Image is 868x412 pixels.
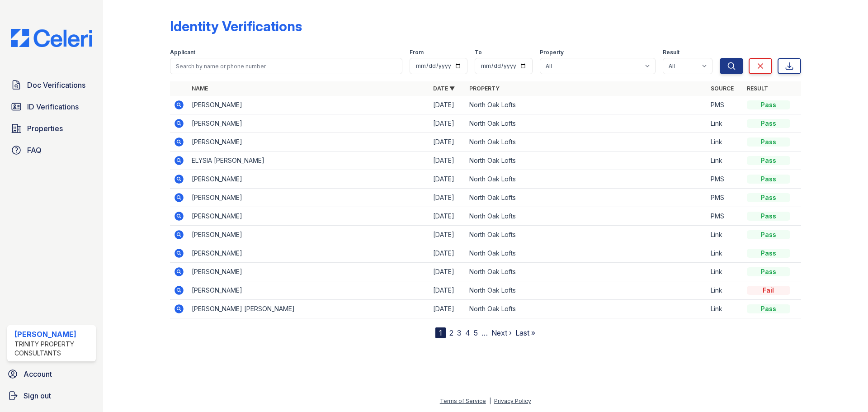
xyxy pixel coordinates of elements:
[429,226,466,244] td: [DATE]
[707,244,743,263] td: Link
[466,300,707,318] td: North Oak Lofts
[429,189,466,207] td: [DATE]
[494,398,531,404] a: Privacy Policy
[170,18,302,34] div: Identity Verifications
[188,281,429,300] td: [PERSON_NAME]
[747,175,790,184] div: Pass
[489,398,491,404] div: |
[14,329,92,340] div: [PERSON_NAME]
[14,340,92,358] div: Trinity Property Consultants
[707,300,743,318] td: Link
[466,133,707,152] td: North Oak Lofts
[7,76,96,94] a: Doc Verifications
[7,141,96,159] a: FAQ
[188,170,429,189] td: [PERSON_NAME]
[481,327,488,338] span: …
[429,300,466,318] td: [DATE]
[466,114,707,133] td: North Oak Lofts
[466,170,707,189] td: North Oak Lofts
[747,100,790,109] div: Pass
[24,369,52,379] span: Account
[747,193,790,202] div: Pass
[747,119,790,128] div: Pass
[707,207,743,226] td: PMS
[747,85,768,92] a: Result
[440,398,486,404] a: Terms of Service
[429,114,466,133] td: [DATE]
[707,170,743,189] td: PMS
[429,207,466,226] td: [DATE]
[466,152,707,170] td: North Oak Lofts
[27,101,79,112] span: ID Verifications
[435,327,446,338] div: 1
[27,123,63,134] span: Properties
[747,212,790,221] div: Pass
[429,133,466,152] td: [DATE]
[188,152,429,170] td: ELYSIA [PERSON_NAME]
[707,152,743,170] td: Link
[410,49,424,56] label: From
[4,365,99,383] a: Account
[188,244,429,263] td: [PERSON_NAME]
[7,119,96,137] a: Properties
[466,244,707,263] td: North Oak Lofts
[188,226,429,244] td: [PERSON_NAME]
[7,98,96,116] a: ID Verifications
[429,152,466,170] td: [DATE]
[466,96,707,114] td: North Oak Lofts
[466,263,707,281] td: North Oak Lofts
[707,114,743,133] td: Link
[429,170,466,189] td: [DATE]
[491,328,512,337] a: Next ›
[429,244,466,263] td: [DATE]
[429,96,466,114] td: [DATE]
[466,207,707,226] td: North Oak Lofts
[707,281,743,300] td: Link
[192,85,208,92] a: Name
[469,85,500,92] a: Property
[747,304,790,313] div: Pass
[747,156,790,165] div: Pass
[188,300,429,318] td: [PERSON_NAME] [PERSON_NAME]
[449,328,453,337] a: 2
[711,85,734,92] a: Source
[4,29,99,47] img: CE_Logo_Blue-a8612792a0a2168367f1c8372b55b34899dd931a85d93a1a3d3e32e68fde9ad4.png
[170,58,402,74] input: Search by name or phone number
[188,114,429,133] td: [PERSON_NAME]
[188,133,429,152] td: [PERSON_NAME]
[474,328,478,337] a: 5
[457,328,462,337] a: 3
[747,137,790,147] div: Pass
[466,226,707,244] td: North Oak Lofts
[27,80,85,90] span: Doc Verifications
[663,49,679,56] label: Result
[747,267,790,276] div: Pass
[707,263,743,281] td: Link
[707,189,743,207] td: PMS
[170,49,195,56] label: Applicant
[188,207,429,226] td: [PERSON_NAME]
[707,133,743,152] td: Link
[747,230,790,239] div: Pass
[24,390,51,401] span: Sign out
[27,145,42,156] span: FAQ
[188,263,429,281] td: [PERSON_NAME]
[747,286,790,295] div: Fail
[429,263,466,281] td: [DATE]
[515,328,535,337] a: Last »
[433,85,455,92] a: Date ▼
[707,226,743,244] td: Link
[429,281,466,300] td: [DATE]
[4,387,99,405] a: Sign out
[465,328,470,337] a: 4
[707,96,743,114] td: PMS
[540,49,564,56] label: Property
[747,249,790,258] div: Pass
[475,49,482,56] label: To
[466,281,707,300] td: North Oak Lofts
[188,189,429,207] td: [PERSON_NAME]
[188,96,429,114] td: [PERSON_NAME]
[466,189,707,207] td: North Oak Lofts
